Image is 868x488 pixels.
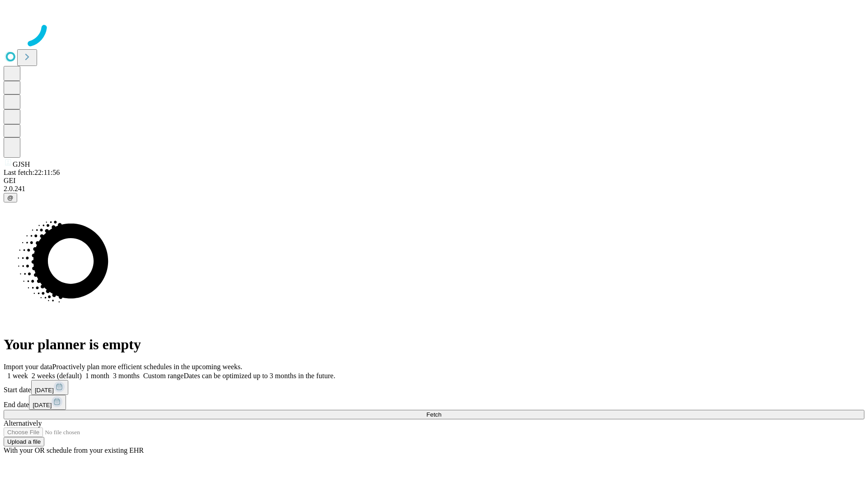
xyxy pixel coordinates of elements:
[184,372,335,380] span: Dates can be optimized up to 3 months in the future.
[85,372,109,380] span: 1 month
[7,372,28,380] span: 1 week
[32,372,82,380] span: 2 weeks (default)
[143,372,184,380] span: Custom range
[113,372,140,380] span: 3 months
[4,193,17,202] button: @
[31,380,68,395] button: [DATE]
[35,387,54,394] span: [DATE]
[52,363,242,371] span: Proactively plan more efficient schedules in the upcoming weeks.
[426,411,441,418] span: Fetch
[4,169,60,176] span: Last fetch: 22:11:56
[4,395,864,410] div: End date
[33,402,52,408] span: [DATE]
[4,446,144,454] span: With your OR schedule from your existing EHR
[4,380,864,395] div: Start date
[4,177,864,185] div: GEI
[13,160,30,168] span: GJSH
[4,185,864,193] div: 2.0.241
[7,194,14,201] span: @
[4,363,52,371] span: Import your data
[4,437,44,446] button: Upload a file
[4,410,864,419] button: Fetch
[4,336,864,353] h1: Your planner is empty
[4,419,42,427] span: Alternatively
[29,395,66,410] button: [DATE]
